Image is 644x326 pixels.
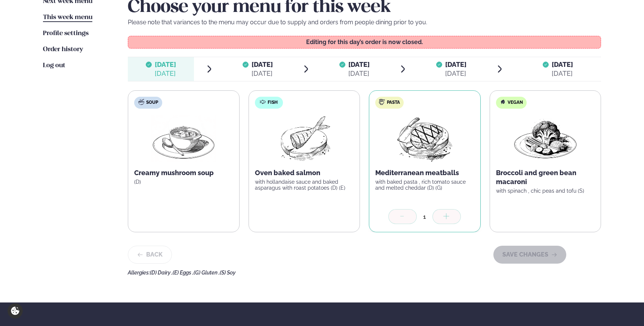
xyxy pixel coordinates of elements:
[496,188,595,194] p: with spinach , chic peas and tofu (S)
[387,100,400,106] span: Pasta
[146,100,158,106] span: Soup
[155,60,176,69] span: [DATE]
[271,115,337,162] img: Fish.png
[43,29,89,38] a: Profile settings
[268,100,278,106] span: Fish
[150,270,173,276] span: (D) Dairy ,
[136,39,594,45] p: Editing for this day’s order is now closed.
[134,179,233,185] p: (D)
[128,246,172,264] button: Back
[493,246,566,264] button: SAVE CHANGES
[392,115,458,162] img: Beef-Meat.png
[417,212,432,221] div: 1
[255,168,354,177] p: Oven baked salmon
[375,168,474,177] p: Mediterranean meatballs
[552,69,573,78] div: [DATE]
[260,99,266,105] img: fish.svg
[194,270,220,276] span: (G) Gluten ,
[512,115,578,162] img: Vegan.png
[43,30,89,37] span: Profile settings
[43,62,65,69] span: Log out
[128,270,601,276] div: Allergies:
[151,115,216,162] img: Soup.png
[128,18,601,27] p: Please note that variances to the menu may occur due to supply and orders from people dining prio...
[255,179,354,191] p: with hollandaise sauce and baked asparagus with roast potatoes (D) (E)
[500,99,506,105] img: Vegan.svg
[155,69,176,78] div: [DATE]
[252,60,273,68] span: [DATE]
[445,60,466,68] span: [DATE]
[552,60,573,68] span: [DATE]
[138,99,144,105] img: soup.svg
[43,13,92,22] a: This week menu
[252,69,273,78] div: [DATE]
[348,60,370,68] span: [DATE]
[43,46,83,53] span: Order history
[445,69,466,78] div: [DATE]
[348,69,370,78] div: [DATE]
[220,270,235,276] span: (S) Soy
[508,100,523,106] span: Vegan
[43,45,83,54] a: Order history
[173,270,194,276] span: (E) Eggs ,
[7,303,23,319] a: Cookie settings
[375,179,474,191] p: with baked pasta , rich tomato sauce and melted cheddar (D) (G)
[43,14,92,21] span: This week menu
[43,61,65,70] a: Log out
[134,168,233,177] p: Creamy mushroom soup
[379,99,385,105] img: pasta.svg
[496,168,595,186] p: Broccoli and green bean macaroni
